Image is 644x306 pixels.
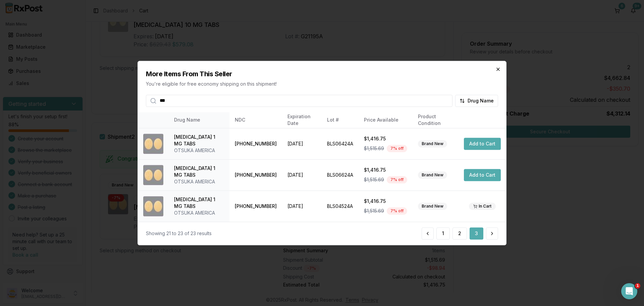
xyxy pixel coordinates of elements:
[468,97,494,104] span: Drug Name
[229,160,282,191] td: [PHONE_NUMBER]
[464,138,501,150] button: Add to Cart
[174,196,224,210] div: [MEDICAL_DATA] 1 MG TABS
[174,134,224,147] div: [MEDICAL_DATA] 1 MG TABS
[359,112,413,128] th: Price Available
[469,203,496,210] div: In Cart
[364,198,407,205] div: $1,416.75
[364,145,384,152] span: $1,515.69
[229,191,282,222] td: [PHONE_NUMBER]
[322,128,359,160] td: BLS06424A
[322,112,359,128] th: Lot #
[621,283,637,299] iframe: Intercom live chat
[387,145,407,152] div: 7 % off
[146,69,498,79] h2: More Items From This Seller
[143,165,163,185] img: Rexulti 1 MG TABS
[169,112,229,128] th: Drug Name
[229,128,282,160] td: [PHONE_NUMBER]
[174,165,224,178] div: [MEDICAL_DATA] 1 MG TABS
[413,112,459,128] th: Product Condition
[470,227,483,239] button: 3
[635,283,640,289] span: 1
[364,208,384,214] span: $1,515.69
[364,176,384,183] span: $1,515.69
[364,167,407,173] div: $1,416.75
[146,81,498,87] p: You're eligible for free economy shipping on this shipment!
[282,160,322,191] td: [DATE]
[418,171,447,179] div: Brand New
[452,227,467,239] button: 2
[282,112,322,128] th: Expiration Date
[387,176,407,183] div: 7 % off
[174,178,224,185] div: OTSUKA AMERICA
[143,196,163,216] img: Rexulti 1 MG TABS
[174,147,224,154] div: OTSUKA AMERICA
[322,191,359,222] td: BLS04524A
[229,112,282,128] th: NDC
[387,207,407,215] div: 7 % off
[436,227,450,239] button: 1
[455,95,498,107] button: Drug Name
[364,135,407,142] div: $1,416.75
[418,203,447,210] div: Brand New
[418,140,447,147] div: Brand New
[174,210,224,216] div: OTSUKA AMERICA
[282,128,322,160] td: [DATE]
[322,160,359,191] td: BLS06624A
[282,191,322,222] td: [DATE]
[464,169,501,181] button: Add to Cart
[143,134,163,154] img: Rexulti 1 MG TABS
[146,230,212,237] div: Showing 21 to 23 of 23 results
